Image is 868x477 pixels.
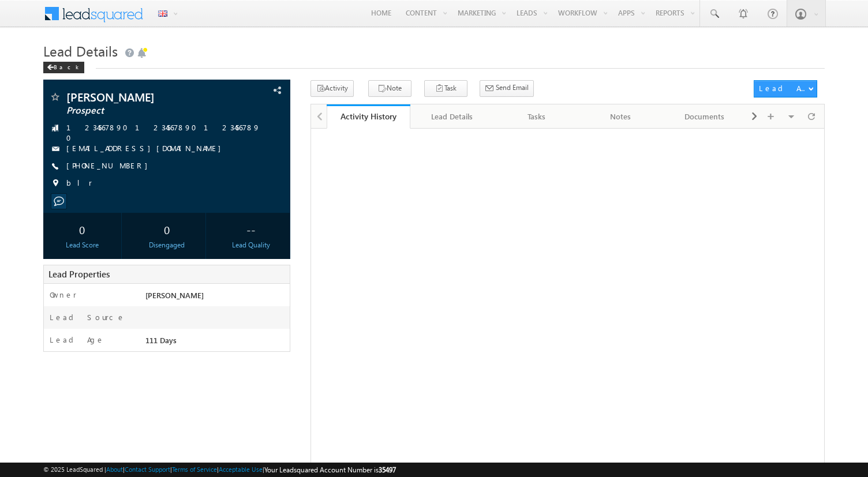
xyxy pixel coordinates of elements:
[663,104,747,129] a: Documents
[43,464,396,475] span: © 2025 LeadSquared | | | | |
[588,110,653,123] div: Notes
[66,91,219,103] span: [PERSON_NAME]
[327,104,411,129] a: Activity History
[50,335,104,345] label: Lead Age
[504,110,568,123] div: Tasks
[48,268,110,280] span: Lead Properties
[579,104,663,129] a: Notes
[66,122,267,143] span: 123456789012345678901234567890
[46,219,118,240] div: 0
[143,335,290,351] div: 111 Days
[215,240,287,250] div: Lead Quality
[50,312,125,322] label: Lead Source
[66,160,154,172] span: [PHONE_NUMBER]
[310,80,354,97] button: Activity
[131,240,203,250] div: Disengaged
[219,465,263,473] a: Acceptable Use
[66,143,227,153] a: [EMAIL_ADDRESS][DOMAIN_NAME]
[335,111,402,122] div: Activity History
[672,110,737,123] div: Documents
[264,465,396,474] span: Your Leadsquared Account Number is
[66,105,219,117] span: Prospect
[496,82,529,93] span: Send Email
[43,62,84,73] div: Back
[368,80,411,97] button: Note
[43,42,118,60] span: Lead Details
[50,290,77,300] label: Owner
[379,465,396,474] span: 35497
[46,240,118,250] div: Lead Score
[131,219,203,240] div: 0
[125,465,170,473] a: Contact Support
[420,110,484,123] div: Lead Details
[106,465,123,473] a: About
[410,104,495,129] a: Lead Details
[759,83,808,93] div: Lead Actions
[424,80,467,97] button: Task
[495,104,579,129] a: Tasks
[66,178,92,189] span: blr
[480,80,534,97] button: Send Email
[215,219,287,240] div: --
[172,465,217,473] a: Terms of Service
[754,80,817,97] button: Lead Actions
[43,61,90,71] a: Back
[145,290,204,300] span: [PERSON_NAME]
